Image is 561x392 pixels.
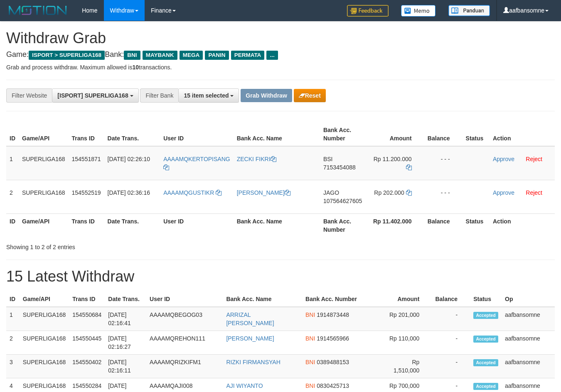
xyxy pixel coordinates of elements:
th: Op [502,292,555,307]
span: PANIN [205,51,229,60]
td: - [432,355,470,378]
h4: Game: Bank: [6,51,555,59]
a: AJI WIYANTO [226,382,263,389]
th: Game/API [19,213,69,237]
th: Bank Acc. Number [320,122,368,146]
td: 1 [6,146,19,180]
span: 15 item selected [184,92,229,99]
td: AAAAMQBEGOG03 [146,307,223,331]
th: ID [6,122,19,146]
th: Bank Acc. Number [302,292,382,307]
td: AAAAMQREHON111 [146,331,223,355]
th: Bank Acc. Number [320,213,368,237]
a: Copy 11200000 to clipboard [406,164,412,171]
td: Rp 201,000 [382,307,432,331]
img: Feedback.jpg [347,5,389,17]
td: SUPERLIGA168 [19,180,69,213]
th: Amount [382,292,432,307]
span: Accepted [473,336,498,343]
div: Showing 1 to 2 of 2 entries [6,240,228,251]
span: 154551871 [72,156,101,162]
a: Reject [526,156,542,162]
span: Rp 11.200.000 [374,156,412,162]
img: panduan.png [448,5,490,16]
button: [ISPORT] SUPERLIGA168 [52,88,138,103]
td: SUPERLIGA168 [20,331,69,355]
span: Copy 1914565966 to clipboard [317,335,349,342]
span: BNI [124,51,140,60]
img: MOTION_logo.png [6,4,69,17]
td: aafbansomne [502,307,555,331]
th: Amount [368,122,424,146]
span: Accepted [473,312,498,319]
a: RIZKI FIRMANSYAH [226,359,280,365]
a: ARRIZAL [PERSON_NAME] [226,311,274,326]
strong: 10 [132,64,139,71]
span: AAAAMQGUSTIKR [163,189,214,196]
th: Action [490,213,555,237]
td: aafbansomne [502,331,555,355]
span: Accepted [473,359,498,366]
span: Rp 202.000 [374,189,404,196]
td: AAAAMQRIZKIFM1 [146,355,223,378]
td: 2 [6,331,20,355]
div: Filter Website [6,88,52,103]
a: AAAAMQGUSTIKR [163,189,221,196]
td: - [432,331,470,355]
span: ... [266,51,278,60]
th: Game/API [20,292,69,307]
th: Trans ID [69,213,104,237]
td: [DATE] 02:16:27 [105,331,146,355]
span: [DATE] 02:36:16 [108,189,150,196]
a: [PERSON_NAME] [237,189,290,196]
th: Status [470,292,502,307]
th: Game/API [19,122,69,146]
span: AAAAMQKERTOPISANG [163,156,230,162]
td: - - - [424,180,463,213]
th: Trans ID [69,122,104,146]
th: User ID [160,122,234,146]
th: ID [6,292,20,307]
th: Bank Acc. Name [234,122,320,146]
span: Copy 107564627605 to clipboard [323,198,362,204]
th: Date Trans. [105,292,146,307]
span: [DATE] 02:26:10 [108,156,150,162]
span: MAYBANK [143,51,177,60]
td: [DATE] 02:16:41 [105,307,146,331]
span: Copy 0830425713 to clipboard [317,382,349,389]
span: Copy 0389488153 to clipboard [317,359,349,365]
td: - [432,307,470,331]
th: Date Trans. [104,122,160,146]
span: ISPORT > SUPERLIGA168 [29,51,105,60]
span: Accepted [473,383,498,390]
span: Copy 1914873448 to clipboard [317,311,349,318]
span: BNI [305,335,315,342]
th: Status [463,122,490,146]
th: Rp 11.402.000 [368,213,424,237]
span: BNI [305,311,315,318]
td: 154550684 [69,307,105,331]
span: BNI [305,359,315,365]
a: ZECKI FIKRI [237,156,276,162]
td: 154550445 [69,331,105,355]
td: 3 [6,355,20,378]
a: Approve [493,156,514,162]
td: 2 [6,180,19,213]
th: Bank Acc. Name [223,292,302,307]
span: Copy 7153454088 to clipboard [323,164,356,171]
p: Grab and process withdraw. Maximum allowed is transactions. [6,63,555,71]
a: Reject [526,189,542,196]
a: AAAAMQKERTOPISANG [163,156,230,171]
td: Rp 1,510,000 [382,355,432,378]
th: Trans ID [69,292,105,307]
a: [PERSON_NAME] [226,335,274,342]
th: User ID [146,292,223,307]
td: SUPERLIGA168 [20,307,69,331]
td: 1 [6,307,20,331]
button: 15 item selected [178,88,239,103]
span: JAGO [323,189,339,196]
img: Button%20Memo.svg [401,5,436,17]
span: PERMATA [231,51,265,60]
span: BSI [323,156,333,162]
span: [ISPORT] SUPERLIGA168 [57,92,128,99]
